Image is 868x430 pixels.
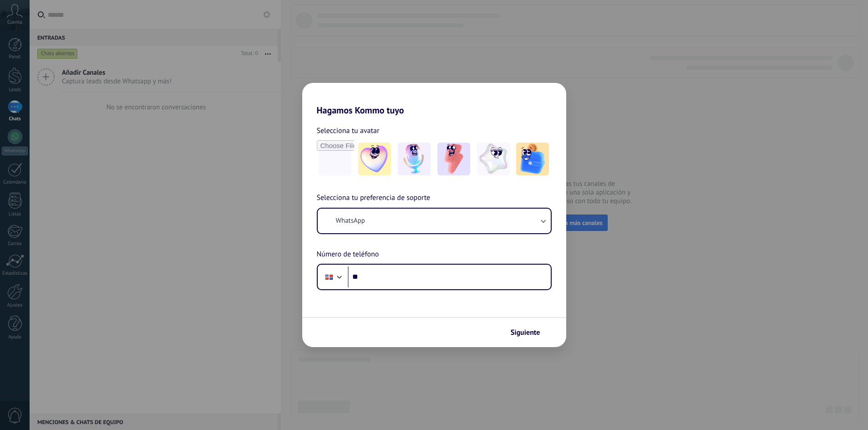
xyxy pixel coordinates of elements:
div: Dominican Republic: + 1 [320,267,338,287]
img: -5.jpeg [516,143,549,175]
img: -1.jpeg [358,143,391,175]
img: -2.jpeg [398,143,431,175]
span: Selecciona tu preferencia de soporte [317,192,431,204]
span: Número de teléfono [317,249,379,261]
button: WhatsApp [318,209,551,233]
span: Selecciona tu avatar [317,125,380,137]
span: Siguiente [511,329,540,336]
img: -4.jpeg [477,143,510,175]
img: -3.jpeg [437,143,470,175]
span: WhatsApp [336,216,365,225]
h2: Hagamos Kommo tuyo [302,83,566,116]
button: Siguiente [507,325,553,340]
